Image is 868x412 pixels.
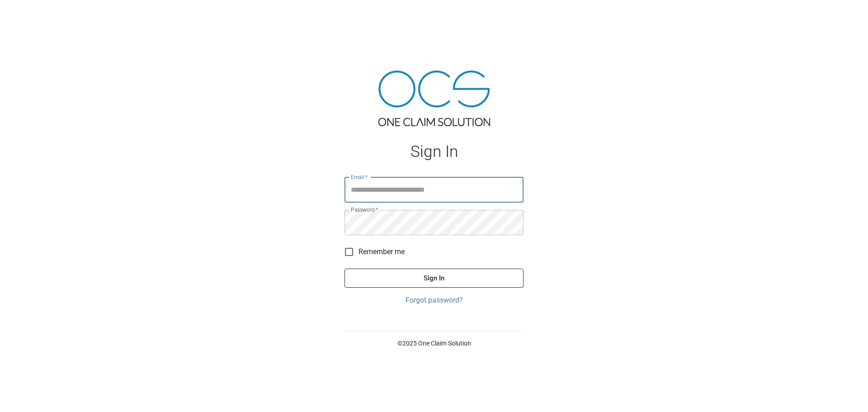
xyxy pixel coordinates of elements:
span: Remember me [359,246,405,257]
label: Password [351,206,378,213]
p: © 2025 One Claim Solution [344,339,524,348]
a: Forgot password? [344,295,524,306]
img: ocs-logo-white-transparent.png [11,5,47,24]
h1: Sign In [344,142,524,161]
label: Email [351,173,368,181]
button: Sign In [344,269,524,288]
img: ocs-logo-tra.png [378,71,490,126]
